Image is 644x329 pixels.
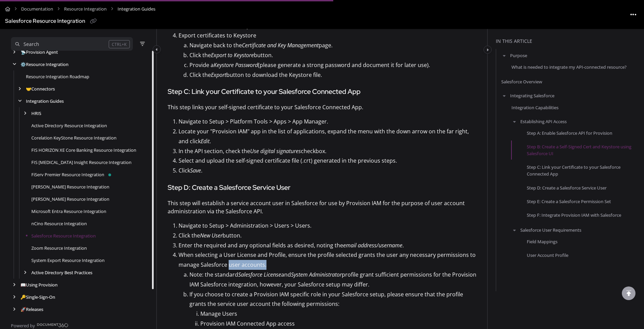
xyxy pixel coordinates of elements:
button: Copy link of [88,16,99,27]
span: 🚀 [20,306,26,312]
a: System Export Resource Integration [31,257,105,264]
p: Locate your "Provision IAM" app in the list of applications, expand the menu with the down arrow ... [179,127,476,146]
em: Use digital signatures [250,147,301,155]
a: What is needed to integrate my API-connected resource? [511,64,627,70]
a: Using Provision [20,281,58,288]
span: 🔑 [20,294,26,300]
a: FiServ Premier Resource Integration [31,171,104,178]
p: Click the button to download the Keystore file. [189,70,476,80]
div: arrow [11,61,18,68]
p: In the API section, check the checkbox. [179,146,476,156]
button: Category toggle [484,46,492,54]
span: 📖 [20,282,26,288]
h4: Step C: Link your Certificate to your Salesforce Connected App [168,86,476,98]
a: Integration Guides [26,98,64,104]
p: Provision IAM Connected App access [200,319,476,329]
button: Search [11,37,133,51]
a: Corelation KeyStone Resource Integration [31,134,117,141]
a: Purpose [510,52,527,59]
div: arrow [22,269,29,276]
p: Select and upload the self-signed certificate file (.crt) generated in the previous steps. [179,156,476,166]
a: Home [5,4,10,14]
div: arrow [22,110,29,117]
a: FIS IBS Insight Resource Integration [31,159,132,166]
em: email address/username [343,242,402,249]
div: Salesforce Resource Integration [5,16,85,26]
a: FIS HORIZON XE Core Banking Resource Integration [31,147,136,153]
a: Connectors [26,85,55,92]
p: When selecting a User License and Profile, ensure the profile selected grants the user any necess... [179,250,476,270]
div: arrow [11,294,18,300]
p: Note: the standard and profile grant sufficient permissions for the Provision IAM Salesforce inte... [189,270,476,290]
span: Integration Guides [118,4,155,14]
em: Export [211,71,226,79]
a: Step C: Link your Certificate to your Salesforce Connected App [527,164,641,177]
em: System Administrator [291,271,342,278]
a: Establishing API Access [520,118,567,125]
a: Jack Henry SilverLake Resource Integration [31,183,109,190]
p: Click the button. [189,50,476,60]
a: Salesforce User Requirements [520,227,581,233]
button: Article more options [628,9,639,20]
span: 🤝 [26,86,31,92]
div: CTRL+K [109,40,130,48]
a: Integration Capabilities [511,104,558,111]
button: arrow [501,52,507,59]
a: Integrating Salesforce [510,92,554,99]
p: Click the button. [179,231,476,241]
a: Single-Sign-On [20,294,55,300]
a: Powered by Document360 - opens in a new tab [11,321,68,329]
a: Releases [20,306,43,313]
a: Step A: Enable Salesforce API for Provision [527,130,612,136]
a: Step D: Create a Salesforce Service User [527,184,607,191]
a: Resource Integration [20,61,68,68]
em: Certificate and Key Management [242,42,319,49]
button: arrow [511,226,518,234]
a: nCino Resource Integration [31,220,87,227]
button: Filter [138,40,147,48]
p: Navigate to Setup > Administration > Users > Users. [179,221,476,231]
p: Export certificates to Keystore [179,31,476,40]
div: scroll to top [622,286,635,300]
button: arrow [511,117,518,125]
a: Documentation [21,4,53,14]
a: Resource Integration [64,4,107,14]
div: arrow [16,98,23,104]
a: Provision Agent [20,49,58,55]
span: 📡 [20,49,26,55]
div: arrow [16,86,23,92]
a: Zoom Resource Integration [31,245,87,251]
span: ⚙️ [20,61,26,67]
div: Search [24,40,39,48]
a: Salesforce Overview [501,78,542,85]
button: arrow [501,92,507,99]
p: Provide a (please generate a strong password and document it for later use). [189,60,476,70]
em: Download Certificate [211,22,260,30]
p: Navigate back to the page. [189,40,476,50]
img: Document360 [37,323,68,327]
button: Category toggle [153,45,161,53]
em: Salesforce License [238,271,281,278]
p: Enter the required and any optional fields as desired, noting the . [179,241,476,250]
em: New User [200,232,223,239]
p: Navigate to Setup > Platform Tools > Apps > App Manager. [179,117,476,127]
div: arrow [11,282,18,288]
a: Step B: Create a Self-Signed Cert and Keystore using Salesforce UI [527,143,641,157]
a: Resource Integration Roadmap [26,73,89,80]
em: Edit [201,137,210,145]
p: This step links your self-signed certificate to your Salesforce Connected App. [168,103,476,111]
a: HRIS [31,110,41,117]
a: Step E: Create a Salesforce Permission Set [527,198,611,204]
a: Microsoft Entra Resource Integration [31,208,106,215]
a: Active Directory Best Practices [31,269,92,276]
em: Export to Keystore [211,51,254,59]
p: Manage Users [200,309,476,319]
h4: Step D: Create a Salesforce Service User [168,182,476,194]
a: Step F: Integrate Provision IAM with Salesforce [527,212,621,218]
span: Powered by [11,322,35,329]
p: This step will establish a service account user in Salesforce for use by Provision IAM for the pu... [168,199,476,215]
a: Jack Henry Symitar Resource Integration [31,196,109,202]
a: Salesforce Resource Integration [31,232,96,239]
p: If you choose to create a Provision IAM specific role in your Salesforce setup, please ensure tha... [189,290,476,309]
em: Keystore Password [214,61,258,69]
